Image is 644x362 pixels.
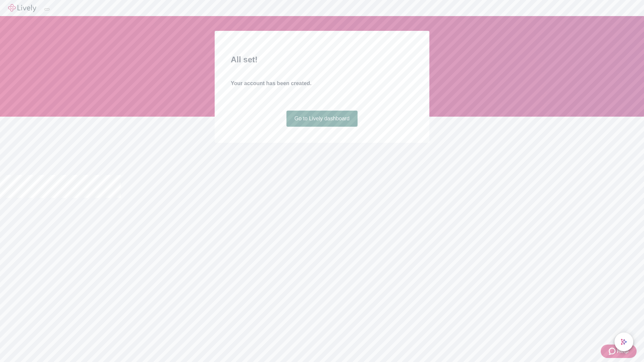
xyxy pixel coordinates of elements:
[231,54,413,66] h2: All set!
[231,79,413,87] h4: Your account has been created.
[621,339,627,345] svg: Lively AI Assistant
[601,345,637,358] button: Zendesk support iconHelp
[614,333,633,351] button: chat
[617,347,629,355] span: Help
[286,111,358,127] a: Go to Lively dashboard
[8,4,36,12] img: Lively
[44,8,50,10] button: Log out
[609,347,617,355] svg: Zendesk support icon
